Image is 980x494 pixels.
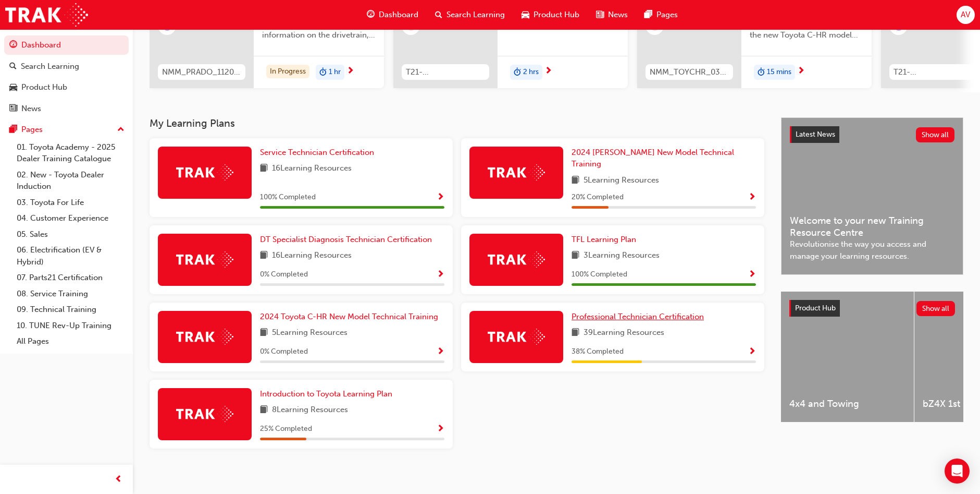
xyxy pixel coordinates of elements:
a: 06. Electrification (EV & Hybrid) [13,242,129,270]
img: Trak [488,164,545,180]
span: Show Progress [437,425,444,434]
span: book-icon [260,249,268,262]
span: 16 Learning Resources [272,249,352,262]
span: book-icon [260,404,268,417]
button: Pages [4,120,129,139]
span: duration-icon [319,66,327,79]
h3: My Learning Plans [150,117,764,129]
span: pages-icon [9,125,17,135]
span: car-icon [9,83,17,92]
button: Show Progress [437,268,444,281]
span: 100 % Completed [572,269,627,281]
span: T21-FOD_HVIS_PREREQ [406,66,485,78]
span: Show Progress [437,270,444,280]
span: duration-icon [758,66,765,79]
span: prev-icon [115,473,122,486]
span: guage-icon [367,8,375,21]
button: Show Progress [437,191,444,204]
img: Trak [176,251,233,268]
span: Service Technician Certification [260,148,374,157]
span: car-icon [522,8,529,21]
button: AV [957,6,975,24]
img: Trak [176,406,233,422]
span: next-icon [797,67,805,76]
a: 04. Customer Experience [13,210,129,226]
span: 4x4 and Towing [789,398,905,410]
span: 8 Learning Resources [272,404,348,417]
span: AV [961,9,970,21]
span: up-icon [117,123,125,137]
span: Latest News [796,130,835,139]
button: DashboardSearch LearningProduct HubNews [4,33,129,120]
span: 15 mins [767,66,791,78]
a: 02. New - Toyota Dealer Induction [13,167,129,195]
button: Show Progress [748,268,756,281]
a: 09. Technical Training [13,302,129,318]
span: next-icon [346,67,354,76]
span: 2024 [PERSON_NAME] New Model Technical Training [572,148,734,169]
a: 4x4 and Towing [781,292,914,422]
span: 100 % Completed [260,191,316,203]
span: book-icon [572,174,579,187]
span: book-icon [260,162,268,175]
span: Show Progress [437,347,444,357]
a: search-iconSearch Learning [427,4,513,26]
span: search-icon [9,62,17,71]
span: Show Progress [437,193,444,202]
a: Product Hub [4,78,129,97]
span: 16 Learning Resources [272,162,352,175]
a: Introduction to Toyota Learning Plan [260,388,396,400]
span: DT Specialist Diagnosis Technician Certification [260,235,432,244]
span: duration-icon [514,66,521,79]
span: T21-PTHV_HYBRID_EXAM [894,66,973,78]
span: Introduction to Toyota Learning Plan [260,389,392,399]
div: Product Hub [21,81,67,93]
span: 25 % Completed [260,423,312,435]
img: Trak [488,329,545,345]
a: Trak [5,3,88,27]
span: Show Progress [748,270,756,280]
a: Dashboard [4,35,129,55]
a: Search Learning [4,57,129,76]
a: News [4,99,129,118]
span: news-icon [596,8,604,21]
span: 38 % Completed [572,346,624,358]
span: 5 Learning Resources [272,327,348,340]
span: 0 % Completed [260,269,308,281]
span: Show Progress [748,193,756,202]
span: 2024 Toyota C-HR New Model Technical Training [260,312,438,321]
a: 01. Toyota Academy - 2025 Dealer Training Catalogue [13,139,129,167]
img: Trak [488,251,545,268]
a: DT Specialist Diagnosis Technician Certification [260,234,436,246]
span: Revolutionise the way you access and manage your learning resources. [790,238,954,262]
span: NMM_PRADO_112024_MODULE_2 [162,66,241,78]
a: 2024 [PERSON_NAME] New Model Technical Training [572,147,756,170]
a: 08. Service Training [13,286,129,302]
a: Latest NewsShow all [790,126,954,143]
span: Product Hub [534,9,579,21]
div: Open Intercom Messenger [945,459,970,484]
a: 10. TUNE Rev-Up Training [13,318,129,334]
span: next-icon [544,67,552,76]
a: 2024 Toyota C-HR New Model Technical Training [260,311,442,323]
a: guage-iconDashboard [358,4,427,26]
a: 07. Parts21 Certification [13,270,129,286]
div: In Progress [266,65,309,79]
button: Show all [916,127,955,142]
button: Show Progress [748,345,756,358]
span: NMM_TOYCHR_032024_MODULE_1 [650,66,729,78]
a: TFL Learning Plan [572,234,640,246]
button: Show all [916,301,956,316]
span: guage-icon [9,41,17,50]
a: Product HubShow all [789,300,955,317]
a: Professional Technician Certification [572,311,708,323]
span: TFL Learning Plan [572,235,636,244]
span: pages-icon [644,8,652,21]
a: news-iconNews [588,4,636,26]
span: 39 Learning Resources [584,327,664,340]
a: Latest NewsShow allWelcome to your new Training Resource CentreRevolutionise the way you access a... [781,117,963,275]
button: Show Progress [437,345,444,358]
span: Search Learning [446,9,505,21]
a: All Pages [13,333,129,350]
